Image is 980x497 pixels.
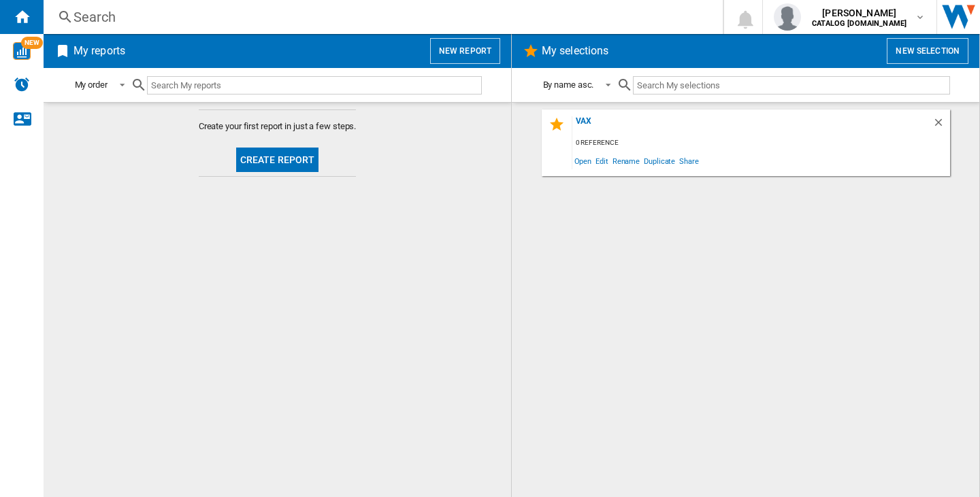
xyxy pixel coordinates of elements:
[543,80,594,90] div: By name asc.
[73,7,687,27] div: Search
[932,116,950,135] div: Delete
[774,3,801,31] img: profile.jpg
[610,152,642,170] span: Rename
[539,38,611,64] h2: My selections
[572,116,932,135] div: vax
[642,152,677,170] span: Duplicate
[236,148,319,172] button: Create report
[812,6,906,20] span: [PERSON_NAME]
[21,37,43,49] span: NEW
[13,42,31,60] img: wise-card.svg
[14,76,30,92] img: alerts-logo.svg
[430,38,500,64] button: New report
[812,19,906,28] b: CATALOG [DOMAIN_NAME]
[593,152,610,170] span: Edit
[572,152,594,170] span: Open
[199,120,357,133] span: Create your first report in just a few steps.
[75,80,108,90] div: My order
[887,38,968,64] button: New selection
[71,38,128,64] h2: My reports
[147,76,482,95] input: Search My reports
[677,152,701,170] span: Share
[572,135,950,152] div: 0 reference
[633,76,949,95] input: Search My selections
